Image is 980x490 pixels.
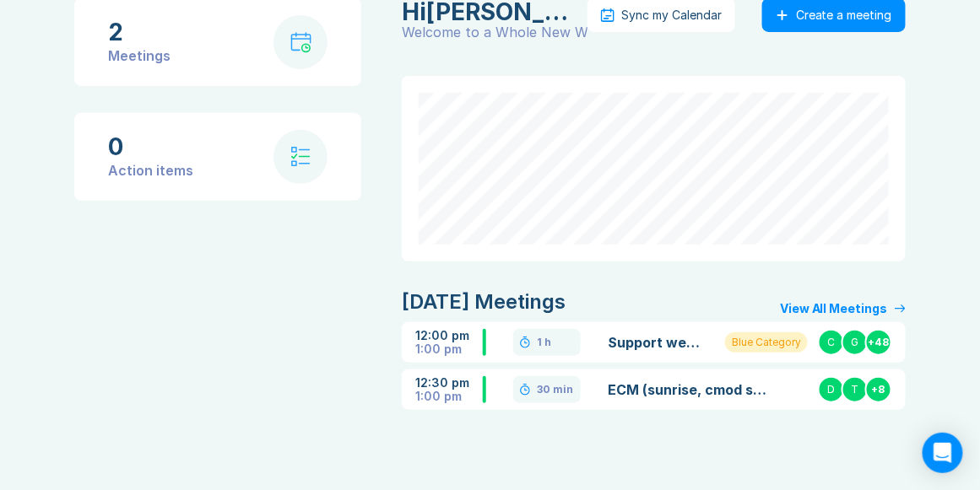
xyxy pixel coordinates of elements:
div: G [842,329,869,356]
div: 12:00 pm [415,329,483,342]
div: T [842,376,869,403]
div: + 8 [865,376,892,403]
a: View All Meetings [780,302,906,315]
div: Meetings [108,46,171,66]
a: Support weekly Meeting [608,332,705,353]
div: 12:30 pm [415,376,483,390]
div: + 48 [865,329,892,356]
div: [DATE] Meetings [402,288,566,315]
div: Create a meeting [796,8,892,22]
img: check-list.svg [291,147,311,167]
div: 0 [108,133,193,160]
div: 1 h [537,336,551,349]
div: Blue Category [725,332,808,353]
div: 30 min [537,383,573,396]
div: D [818,376,845,403]
div: C [818,329,845,356]
div: Action items [108,160,193,180]
div: Sync my Calendar [621,8,722,22]
div: Welcome to a Whole New World of Meetings [402,25,587,39]
div: 1:00 pm [415,342,483,356]
img: calendar-with-clock.svg [290,32,311,53]
div: 2 [108,19,171,46]
div: View All Meetings [780,302,888,315]
div: 1:00 pm [415,390,483,403]
div: Open Intercom Messenger [923,433,963,473]
a: ECM (sunrise, cmod sdk, riptide) support discussion [608,380,766,400]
